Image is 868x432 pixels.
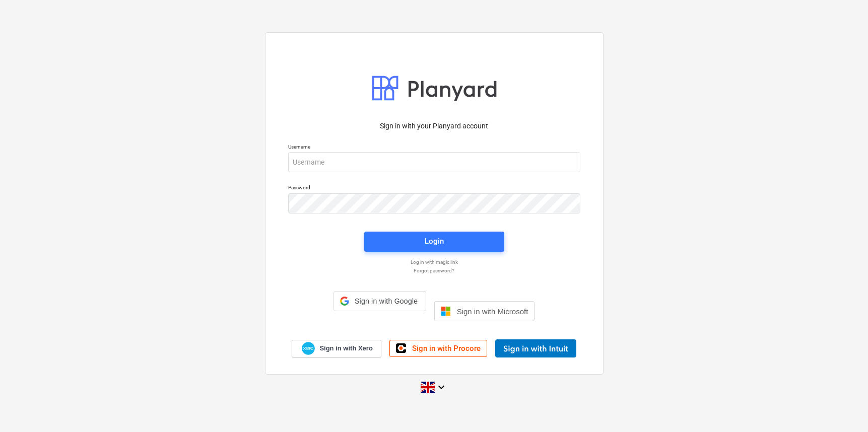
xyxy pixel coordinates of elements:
[412,344,481,353] span: Sign in with Procore
[288,143,580,152] p: Username
[328,310,431,332] iframe: Sign in with Google Button
[288,184,580,193] p: Password
[333,310,426,332] div: Sign in with Google. Opens in new tab
[389,340,487,357] a: Sign in with Procore
[425,235,444,248] div: Login
[435,381,447,393] i: keyboard_arrow_down
[353,297,420,305] span: Sign in with Google
[292,340,381,357] a: Sign in with Xero
[457,307,528,316] span: Sign in with Microsoft
[319,344,372,353] span: Sign in with Xero
[302,342,315,355] img: Xero logo
[283,259,585,265] a: Log in with magic link
[288,152,580,172] input: Username
[333,291,426,311] div: Sign in with Google
[288,121,580,131] p: Sign in with your Planyard account
[283,267,585,274] a: Forgot password?
[441,306,451,316] img: Microsoft logo
[364,232,504,252] button: Login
